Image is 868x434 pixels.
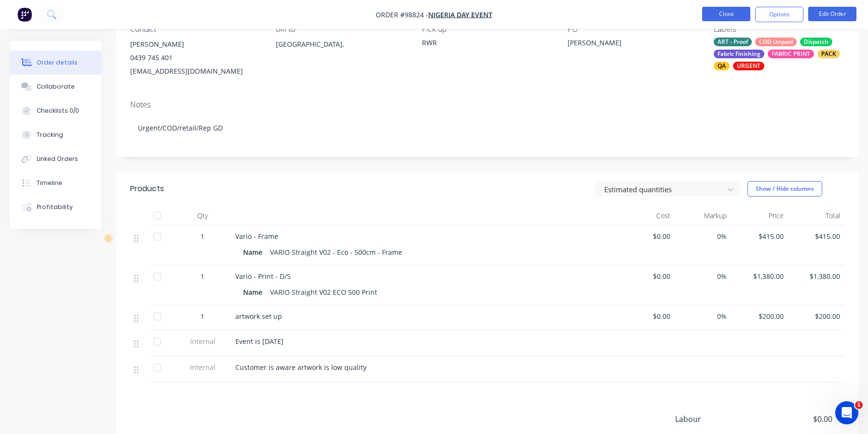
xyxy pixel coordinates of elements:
[733,62,764,70] div: URGENT
[37,203,73,211] div: Profitability
[678,271,727,281] span: 0%
[130,51,260,65] div: 0439 745 401
[266,245,406,259] div: VARIO Straight V02 - Eco - 500cm - Frame
[10,147,101,171] button: Linked Orders
[10,75,101,99] button: Collaborate
[10,99,101,123] button: Checklists 0/0
[747,181,822,197] button: Show / Hide columns
[714,38,752,46] div: ART - Proof
[235,337,284,346] span: Event is [DATE]
[731,206,787,225] div: Price
[276,25,406,34] div: Bill to
[10,195,101,219] button: Profitability
[235,363,366,372] span: Customer is aware artwork is low quality
[177,336,228,346] span: Internal
[130,38,260,78] div: [PERSON_NAME]0439 745 401[EMAIL_ADDRESS][DOMAIN_NAME]
[201,231,204,241] span: 1
[10,171,101,195] button: Timeline
[235,272,291,281] span: Vario - Print - D/S
[675,413,761,425] span: Labour
[761,413,832,425] span: $0.00
[174,206,231,225] div: Qty
[266,285,381,299] div: VARIO Straight V02 ECO 500 Print
[791,311,841,321] span: $200.00
[768,50,814,58] div: FABRIC PRINT
[617,206,674,225] div: Cost
[678,231,727,241] span: 0%
[130,65,260,78] div: [EMAIL_ADDRESS][DOMAIN_NAME]
[787,206,844,225] div: Total
[621,311,670,321] span: $0.00
[621,271,670,281] span: $0.00
[734,271,784,281] span: $1,380.00
[37,131,63,139] div: Tracking
[130,113,844,143] div: Urgent/COD/retail/Rep GD
[755,38,797,46] div: COD Unpaid
[130,183,164,195] div: Products
[37,179,62,187] div: Timeline
[621,231,670,241] span: $0.00
[201,311,204,321] span: 1
[37,155,78,163] div: Linked Orders
[714,50,764,58] div: Fabric Finishing
[791,231,841,241] span: $415.00
[276,38,406,68] div: [GEOGRAPHIC_DATA],
[201,271,204,281] span: 1
[714,25,844,34] div: Labels
[177,362,228,372] span: Internal
[714,62,730,70] div: QA
[376,10,428,19] span: Order #98824 -
[568,25,698,34] div: PO
[568,38,688,51] div: [PERSON_NAME]
[702,7,750,21] button: Close
[755,7,803,22] button: Options
[734,231,784,241] span: $415.00
[17,7,32,22] img: Factory
[10,123,101,147] button: Tracking
[855,401,863,409] span: 1
[674,206,731,225] div: Markup
[37,106,79,115] div: Checklists 0/0
[235,312,282,321] span: artwork set up
[243,285,266,299] div: Name
[37,82,75,91] div: Collaborate
[130,100,844,109] div: Notes
[276,38,406,51] div: [GEOGRAPHIC_DATA],
[235,232,278,241] span: Vario - Frame
[817,50,840,58] div: PACK
[808,7,856,21] button: Edit Order
[10,51,101,75] button: Order details
[37,58,78,67] div: Order details
[428,10,492,19] a: Nigeria Day Event
[800,38,832,46] div: Dispatch
[791,271,841,281] span: $1,380.00
[243,245,266,259] div: Name
[835,401,858,424] iframe: Intercom live chat
[130,38,260,51] div: [PERSON_NAME]
[678,311,727,321] span: 0%
[734,311,784,321] span: $200.00
[422,25,552,34] div: Pick up
[422,38,552,48] div: RWR
[130,25,260,34] div: Contact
